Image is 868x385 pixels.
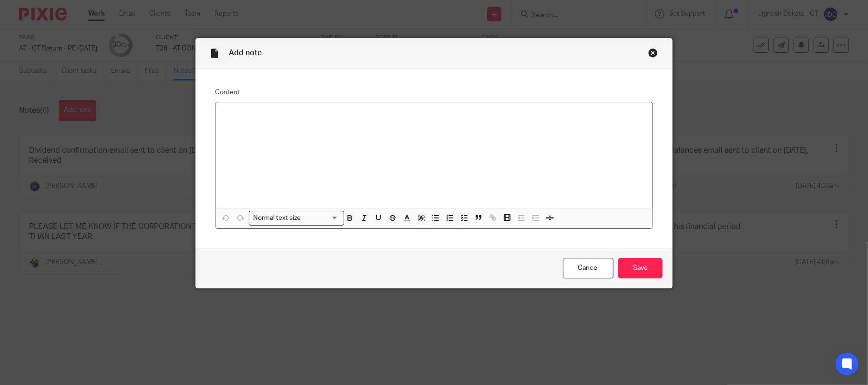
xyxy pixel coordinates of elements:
input: Search for option [304,213,338,223]
a: Cancel [563,258,613,278]
label: Content [215,88,654,97]
div: Search for option [249,211,344,226]
input: Save [618,258,663,278]
span: Normal text size [251,213,303,223]
span: Add note [229,49,262,57]
div: Close this dialog window [648,48,658,58]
